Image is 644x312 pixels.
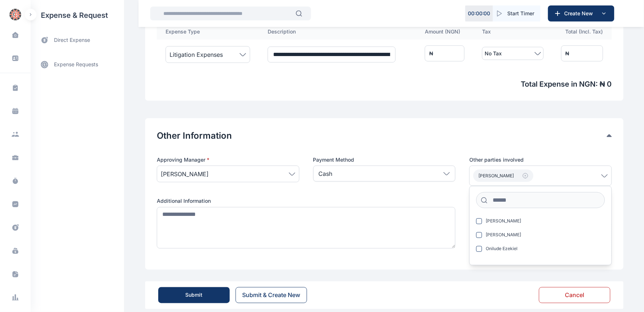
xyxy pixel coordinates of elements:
button: Cancel [539,287,610,303]
button: Create New [548,5,614,21]
a: direct expense [31,31,124,50]
button: Submit [158,287,230,303]
button: Other Information [157,130,607,142]
button: Start Timer [493,5,540,21]
span: [PERSON_NAME] [161,170,209,178]
p: 00 : 00 : 00 [468,10,490,17]
th: Tax [473,24,552,40]
span: No Tax [485,49,502,58]
span: Start Timer [508,10,535,17]
label: Additional Information [157,198,455,205]
span: direct expense [54,36,90,44]
span: [PERSON_NAME] [486,232,521,238]
span: Litigation Expenses [170,50,223,59]
span: [PERSON_NAME] [486,218,521,224]
span: Other parties involved [469,156,524,163]
th: Description [259,24,416,40]
div: expense requests [31,50,124,73]
span: [PERSON_NAME] [478,173,514,179]
label: Payment Method [313,156,456,163]
p: Cash [319,169,333,178]
button: Submit & Create New [236,287,307,303]
span: Total Expense in NGN : ₦ 0 [157,79,612,89]
th: Expense Type [157,24,259,40]
span: Approving Manager [157,156,209,163]
button: [PERSON_NAME] [473,170,534,182]
span: Onilude Ezekiel [486,246,517,252]
div: ₦ [429,50,433,57]
div: Other Information [157,130,612,142]
a: expense requests [31,56,124,73]
div: Submit [186,292,203,299]
span: Create New [562,10,600,17]
th: Total (Incl. Tax) [552,24,612,40]
th: Amount ( NGN ) [416,24,473,40]
div: ₦ [566,50,570,57]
